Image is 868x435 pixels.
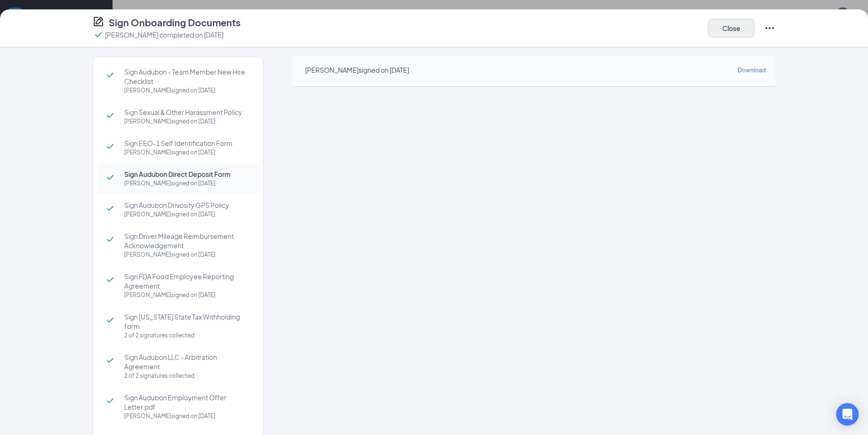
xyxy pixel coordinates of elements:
span: Sign Audubon Direct Deposit Form [124,169,250,179]
svg: Checkmark [105,203,116,214]
svg: CompanyDocumentIcon [93,16,104,27]
div: [PERSON_NAME] signed on [DATE] [124,290,250,300]
svg: Checkmark [105,234,116,245]
span: Sign EEO-1 Self Identification Form [124,138,250,148]
span: Sign Sexual & Other Harassment Policy [124,107,250,117]
div: [PERSON_NAME] signed on [DATE] [124,412,250,421]
svg: Checkmark [105,69,116,81]
div: [PERSON_NAME] signed on [DATE] [124,86,250,95]
svg: Checkmark [93,29,104,40]
button: Close [708,19,755,38]
span: Sign Driver Mileage Reimbursement Acknowledgement [124,231,250,250]
svg: Checkmark [105,314,116,326]
h4: Sign Onboarding Documents [109,16,240,29]
svg: Checkmark [105,172,116,183]
div: [PERSON_NAME] signed on [DATE] [305,65,409,75]
svg: Checkmark [105,110,116,121]
span: Download [738,67,766,74]
svg: Checkmark [105,395,116,406]
span: Sign Audubon - Team Member New Hire Checklist [124,67,250,86]
svg: Checkmark [105,141,116,152]
span: Sign Audubon Employment Offer Letter.pdf [124,393,250,412]
div: Open Intercom Messenger [836,403,859,426]
iframe: Sign Audubon Direct Deposit Form [292,87,775,421]
span: Sign Audubon LLC - Arbitration Agreement [124,352,250,371]
span: Sign FDA Food Employee Reporting Agreement [124,272,250,290]
span: Sign [US_STATE] State Tax Withholding form [124,312,250,331]
div: [PERSON_NAME] signed on [DATE] [124,250,250,259]
div: [PERSON_NAME] signed on [DATE] [124,148,250,157]
div: 2 of 2 signatures collected [124,331,250,340]
div: [PERSON_NAME] signed on [DATE] [124,210,250,219]
div: [PERSON_NAME] signed on [DATE] [124,179,250,188]
svg: Checkmark [105,274,116,285]
p: [PERSON_NAME] completed on [DATE] [105,30,224,39]
div: [PERSON_NAME] signed on [DATE] [124,117,250,126]
svg: Ellipses [764,23,775,34]
svg: Checkmark [105,355,116,366]
a: Download [738,64,766,75]
div: 2 of 2 signatures collected [124,371,250,381]
span: Sign Audubon Drivosity GPS Policy [124,200,250,210]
